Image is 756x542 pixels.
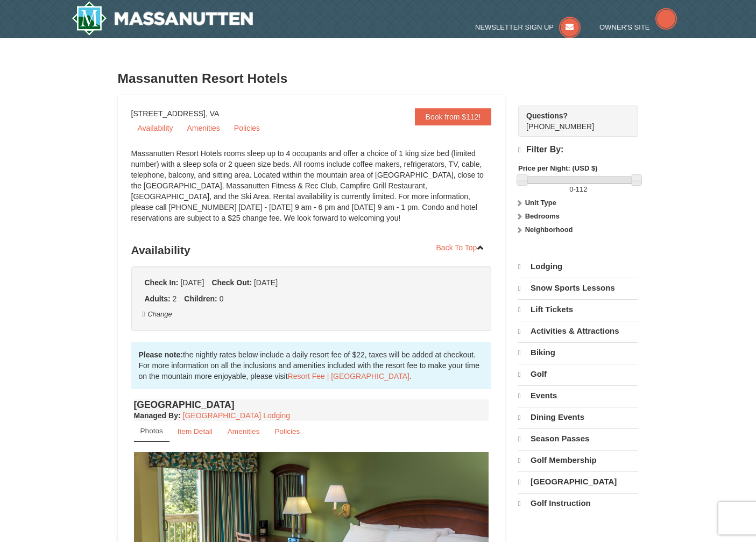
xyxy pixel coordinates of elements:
[171,421,220,442] a: Item Detail
[518,184,638,195] label: -
[228,120,266,136] a: Policies
[211,278,252,287] strong: Check Out:
[72,1,253,36] a: Massanutten Resort
[254,278,278,287] span: [DATE]
[518,299,638,320] a: Lift Tickets
[134,411,181,420] strong: :
[131,342,492,389] div: the nightly rates below include a daily resort fee of $22, taxes will be added at checkout. For m...
[518,321,638,341] a: Activities & Attractions
[518,145,638,155] h4: Filter By:
[142,308,173,320] button: Change
[599,23,677,31] a: Owner's Site
[475,23,581,31] a: Newsletter Sign Up
[228,427,260,435] small: Amenities
[518,428,638,449] a: Season Passes
[221,421,267,442] a: Amenities
[134,411,178,420] span: Managed By
[118,68,639,89] h3: Massanutten Resort Hotels
[415,108,492,125] a: Book from $112!
[518,385,638,406] a: Events
[599,23,650,31] span: Owner's Site
[518,493,638,513] a: Golf Instruction
[131,240,492,261] h3: Availability
[139,350,183,359] strong: Please note:
[131,148,492,234] div: Massanutten Resort Hotels rooms sleep up to 4 occupants and offer a choice of 1 king size bed (li...
[140,427,163,435] small: Photos
[180,120,226,136] a: Amenities
[518,450,638,470] a: Golf Membership
[134,399,489,410] h4: [GEOGRAPHIC_DATA]
[134,421,169,442] a: Photos
[518,407,638,427] a: Dining Events
[145,278,179,287] strong: Check In:
[145,294,171,303] strong: Adults:
[184,294,217,303] strong: Children:
[518,471,638,492] a: [GEOGRAPHIC_DATA]
[569,185,573,193] span: 0
[178,427,213,435] small: Item Detail
[131,120,180,136] a: Availability
[72,1,253,36] img: Massanutten Resort Logo
[518,257,638,277] a: Lodging
[288,372,409,381] a: Resort Fee | [GEOGRAPHIC_DATA]
[180,278,204,287] span: [DATE]
[518,278,638,298] a: Snow Sports Lessons
[429,240,492,256] a: Back To Top
[518,364,638,384] a: Golf
[173,294,177,303] span: 2
[525,199,556,207] strong: Unit Type
[526,111,568,120] strong: Questions?
[526,110,619,131] span: [PHONE_NUMBER]
[267,421,307,442] a: Policies
[183,411,290,420] a: [GEOGRAPHIC_DATA] Lodging
[518,164,597,172] strong: Price per Night: (USD $)
[576,185,588,193] span: 112
[518,342,638,363] a: Biking
[274,427,300,435] small: Policies
[525,226,573,234] strong: Neighborhood
[525,212,560,220] strong: Bedrooms
[220,294,224,303] span: 0
[475,23,554,31] span: Newsletter Sign Up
